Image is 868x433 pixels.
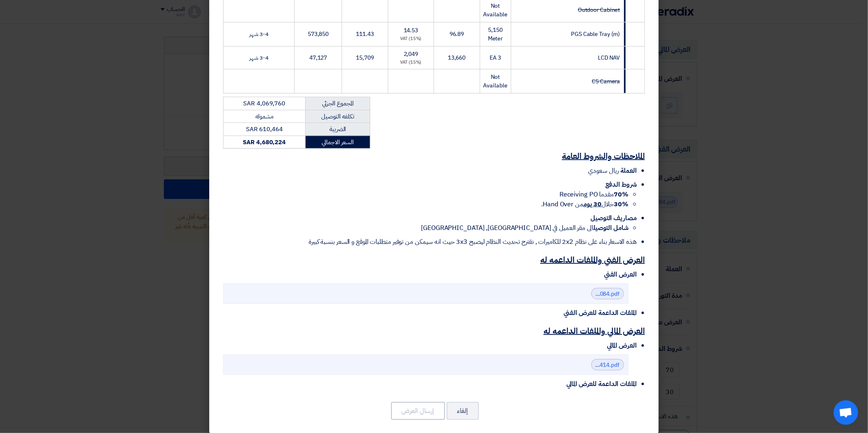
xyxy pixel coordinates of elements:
[584,199,602,209] u: 30 يوم
[305,136,370,149] td: السعر الاجمالي
[305,97,370,110] td: المجموع الجزئي
[541,199,629,209] span: خلال من Hand Over.
[834,400,858,425] div: Open chat
[404,50,418,58] span: 2,049
[591,213,637,223] span: مصاريف التوصيل
[255,112,273,121] span: مشموله
[391,402,445,420] button: إرسال العرض
[588,166,619,176] span: ريال سعودي
[607,341,637,350] span: العرض المالي
[566,379,637,389] span: الملفات الداعمة للعرض المالي
[564,308,637,318] span: الملفات الداعمة للعرض الفني
[605,180,637,190] span: شروط الدفع
[483,73,508,90] span: Not Available
[224,97,306,110] td: SAR 4,069,760
[308,30,329,38] span: 573,850
[447,402,479,420] button: إلغاء
[223,237,637,247] li: هذه الاسعار بناء على نظام 2x2 للكاميرات , نقترح تحديث النظام ليصبح 3x3 حيث انه سيمكن من توفير متط...
[243,138,286,147] strong: SAR 4,680,224
[593,223,629,233] strong: شامل التوصيل
[249,30,268,38] span: 3-4 شهر
[559,190,629,199] span: مقدما Receiving PO
[621,166,637,176] span: العملة
[223,223,629,233] li: الى مقر العميل في [GEOGRAPHIC_DATA], [GEOGRAPHIC_DATA]
[305,110,370,123] td: تكلفه التوصيل
[598,54,620,62] span: LCD NAV
[614,190,629,199] strong: 70%
[540,254,645,266] u: العرض الفني والملفات الداعمه له
[614,199,629,209] strong: 30%
[592,77,620,86] strike: C5 Camera
[249,54,268,62] span: 3-4 شهر
[391,59,430,66] div: (15%) VAT
[404,26,418,35] span: 14.53
[562,150,645,162] u: الملاحظات والشروط العامة
[246,125,283,134] span: SAR 610,464
[604,270,637,279] span: العرض الفني
[544,325,645,337] u: العرض المالي والملفات الداعمه له
[488,26,503,43] span: 5,150 Meter
[305,123,370,136] td: الضريبة
[483,2,508,19] span: Not Available
[490,54,501,62] span: 3 EA
[356,30,374,38] span: 111.43
[356,54,374,62] span: 15,709
[448,54,465,62] span: 13,660
[391,36,430,42] div: (15%) VAT
[309,54,327,62] span: 47,127
[571,30,620,38] span: PGS Cable Tray (m)
[450,30,464,38] span: 96.89
[578,6,620,14] strike: Outdoor Cabinet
